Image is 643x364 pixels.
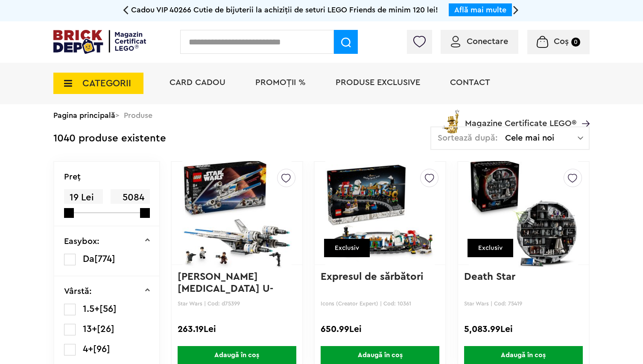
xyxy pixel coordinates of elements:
[321,300,439,307] p: Icons (Creator Expert) | Cod: 10361
[111,189,149,217] span: 5084 Lei
[83,304,99,314] span: 1.5+
[464,272,515,282] a: Death Star
[438,134,498,142] span: Sortează după:
[83,254,94,264] span: Da
[178,272,273,318] a: [PERSON_NAME][MEDICAL_DATA] U-Wing a rebelilor - Amba...
[465,108,576,128] span: Magazine Certificate LEGO®
[469,153,578,273] img: Death Star
[64,189,103,206] span: 19 Lei
[99,304,117,314] span: [56]
[571,38,580,47] small: 0
[178,324,296,335] div: 263.19Lei
[131,6,438,14] span: Cadou VIP 40266 Cutie de bijuterii la achiziții de seturi LEGO Friends de minim 120 lei!
[178,300,296,307] p: Star Wars | Cod: d75399
[451,37,508,46] a: Conectare
[576,108,590,117] a: Magazine Certificate LEGO®
[53,126,166,151] div: 1040 produse existente
[321,324,439,335] div: 650.99Lei
[468,239,513,257] div: Exclusiv
[255,78,306,87] a: PROMOȚII %
[505,134,578,142] span: Cele mai noi
[64,237,99,246] p: Easybox:
[83,324,97,334] span: 13+
[64,173,81,181] p: Preţ
[325,153,435,273] img: Expresul de sărbători
[82,79,131,88] span: CATEGORII
[464,324,583,335] div: 5,083.99Lei
[454,6,506,14] a: Află mai multe
[464,300,583,307] p: Star Wars | Cod: 75419
[321,272,423,282] a: Expresul de sărbători
[324,239,370,257] div: Exclusiv
[94,254,115,264] span: [774]
[182,153,292,273] img: Nava stelara U-Wing a rebelilor - Ambalaj deteriorat
[450,78,490,87] a: Contact
[467,37,508,46] span: Conectare
[554,37,569,46] span: Coș
[83,344,93,354] span: 4+
[93,344,110,354] span: [96]
[336,78,420,87] a: Produse exclusive
[170,78,225,87] a: Card Cadou
[97,324,114,334] span: [26]
[64,287,92,296] p: Vârstă:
